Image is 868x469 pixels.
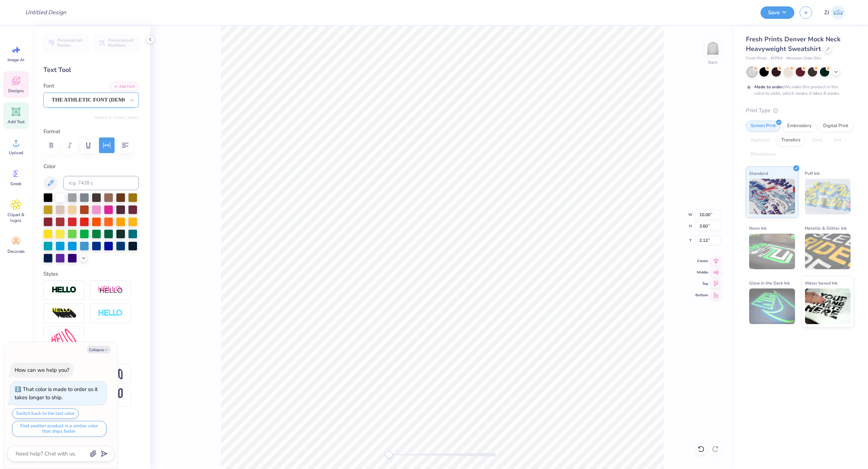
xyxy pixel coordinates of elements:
[7,119,25,125] span: Add Text
[43,127,139,136] label: Format
[807,135,827,146] div: Vinyl
[57,38,84,48] span: Personalized Names
[11,181,22,187] span: Greek
[746,35,841,53] span: Fresh Prints Denver Mock Neck Heavyweight Sweatshirt
[695,292,708,298] span: Bottom
[385,451,393,458] div: Accessibility label
[695,281,708,287] span: Top
[831,5,845,20] img: Zhor Junavee Antocan
[783,121,816,131] div: Embroidery
[786,56,822,62] span: Minimum Order: 50 +
[87,346,111,353] button: Collapse
[8,57,25,63] span: Image AI
[63,176,139,190] input: e.g. 7428 c
[746,135,774,146] div: Applique
[695,270,708,275] span: Middle
[829,135,846,146] div: Foil
[749,288,795,324] img: Glow in the Dark Ink
[110,82,139,91] button: Add Font
[8,88,24,94] span: Designs
[749,279,790,287] span: Glow in the Dark Ink
[761,6,794,19] button: Save
[43,35,88,51] button: Personalized Names
[746,56,767,62] span: Fresh Prints
[805,288,851,324] img: Water based Ink
[43,162,139,171] label: Color
[805,279,838,287] span: Water based Ink
[805,234,851,269] img: Metallic & Glitter Ink
[52,308,77,319] img: 3D Illusion
[98,309,123,317] img: Negative Space
[706,41,720,56] img: Back
[754,84,784,90] strong: Made to order:
[9,150,23,156] span: Upload
[15,366,69,374] div: How can we help you?
[749,170,768,177] span: Standard
[708,59,717,66] div: Back
[12,408,79,419] button: Switch back to the last color
[749,234,795,269] img: Neon Ink
[695,258,708,264] span: Center
[43,65,139,75] div: Text Tool
[4,212,28,223] span: Clipart & logos
[824,9,829,17] span: ZJ
[108,38,135,48] span: Personalized Numbers
[98,286,123,295] img: Shadow
[805,224,847,232] span: Metallic & Glitter Ink
[805,170,820,177] span: Puff Ink
[52,329,77,344] img: Free Distort
[94,115,139,120] button: Switch to Greek Letters
[43,270,58,278] label: Styles
[20,5,72,20] input: Untitled Design
[94,35,139,51] button: Personalized Numbers
[777,135,805,146] div: Transfers
[746,106,854,115] div: Print Type
[12,421,106,437] button: Find another product in a similar color that ships faster
[746,121,780,131] div: Screen Print
[746,149,780,160] div: Rhinestones
[770,56,783,62] span: # FP94
[805,179,851,214] img: Puff Ink
[7,249,25,254] span: Decorate
[43,82,54,90] label: Font
[749,179,795,214] img: Standard
[52,286,77,294] img: Stroke
[15,386,98,401] div: That color is made to order so it takes longer to ship.
[819,121,853,131] div: Digital Print
[754,84,842,97] div: We make this product in this color to order, which means it takes 8 weeks.
[749,224,767,232] span: Neon Ink
[821,5,848,20] a: ZJ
